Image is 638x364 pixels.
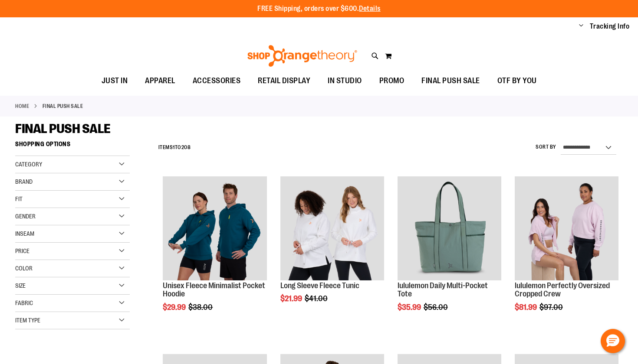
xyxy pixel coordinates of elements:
[413,71,489,91] a: FINAL PUSH SALE
[398,176,501,280] img: lululemon Daily Multi-Pocket Tote
[393,172,506,334] div: product
[328,71,362,91] span: IN STUDIO
[371,71,413,91] a: PROMO
[601,329,625,353] button: Hello, have a question? Let’s chat.
[102,71,128,91] span: JUST IN
[181,144,191,150] span: 208
[15,317,40,324] span: Item Type
[15,230,34,237] span: Inseam
[398,281,488,299] a: lululemon Daily Multi-Pocket Tote
[257,4,381,14] p: FREE Shipping, orders over $600.
[173,144,175,150] span: 1
[421,71,480,91] span: FINAL PUSH SALE
[163,176,266,281] a: Unisex Fleece Minimalist Pocket Hoodie
[15,282,26,289] span: Size
[15,178,33,185] span: Brand
[163,176,266,280] img: Unisex Fleece Minimalist Pocket Hoodie
[158,141,191,154] h2: Items to
[398,176,501,281] a: lululemon Daily Multi-Pocket Tote
[93,71,137,91] a: JUST IN
[136,71,184,91] a: APPAREL
[379,71,405,91] span: PROMO
[579,22,583,31] button: Account menu
[163,281,265,299] a: Unisex Fleece Minimalist Pocket Hoodie
[276,172,388,325] div: product
[15,265,33,272] span: Color
[497,71,537,91] span: OTF BY YOU
[280,281,359,290] a: Long Sleeve Fleece Tunic
[590,22,630,31] a: Tracking Info
[15,213,36,220] span: Gender
[15,195,23,202] span: Fit
[258,71,310,91] span: RETAIL DISPLAY
[15,121,111,136] span: FINAL PUSH SALE
[536,143,556,151] label: Sort By
[398,303,422,312] span: $35.99
[246,45,358,67] img: Shop Orangetheory
[184,71,250,91] a: ACCESSORIES
[319,71,371,91] a: IN STUDIO
[515,176,618,281] a: lululemon Perfectly Oversized Cropped Crew
[145,71,175,91] span: APPAREL
[15,102,29,110] a: Home
[489,71,546,91] a: OTF BY YOU
[539,303,564,312] span: $97.00
[305,294,329,303] span: $41.00
[163,303,187,312] span: $29.99
[510,172,623,334] div: product
[15,136,130,156] strong: Shopping Options
[193,71,241,91] span: ACCESSORIES
[43,102,83,110] strong: FINAL PUSH SALE
[515,303,538,312] span: $81.99
[249,71,319,91] a: RETAIL DISPLAY
[359,5,381,13] a: Details
[188,303,214,312] span: $38.00
[15,247,30,254] span: Price
[158,172,271,334] div: product
[280,176,384,280] img: Product image for Fleece Long Sleeve
[515,281,610,299] a: lululemon Perfectly Oversized Cropped Crew
[515,176,618,280] img: lululemon Perfectly Oversized Cropped Crew
[280,294,303,303] span: $21.99
[15,161,42,168] span: Category
[424,303,449,312] span: $56.00
[280,176,384,281] a: Product image for Fleece Long Sleeve
[15,299,33,306] span: Fabric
